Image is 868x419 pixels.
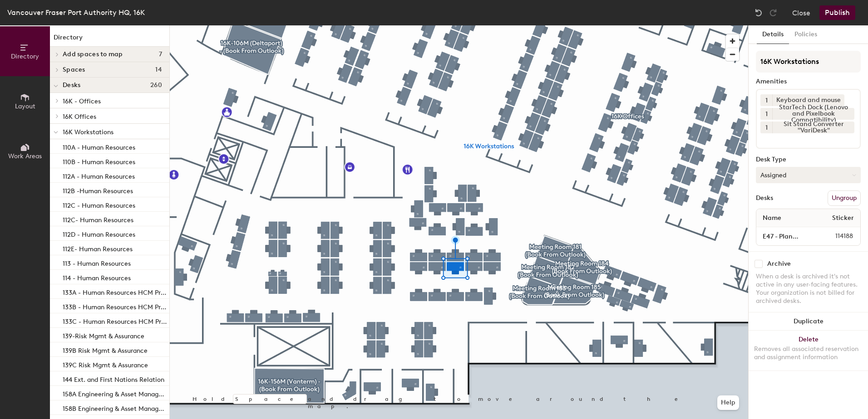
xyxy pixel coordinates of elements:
button: Help [717,395,739,410]
span: 16K Workstations [63,128,113,136]
div: Keyboard and mouse [772,94,844,106]
span: 260 [150,82,162,89]
img: Undo [754,8,763,17]
span: 16K - Offices [63,97,101,105]
div: Desk Type [756,156,861,163]
p: 112C- Human Resources [63,214,133,224]
span: 16K Offices [63,113,96,121]
div: Sit Stand Converter "VariDesk" [772,122,854,133]
button: DeleteRemoves all associated reservation and assignment information [749,331,868,370]
p: 144 Ext. and First Nations Relation [63,373,164,384]
div: Archive [767,260,791,268]
p: 114 - Human Resources [63,272,131,282]
div: Desks [756,195,773,202]
div: Removes all associated reservation and assignment information [754,345,863,361]
span: Name [758,210,786,226]
span: 1 [765,123,768,132]
div: StarTech Dock (Lenovo and Pixelbook Compatibility) [772,108,854,120]
button: Duplicate [749,312,868,331]
p: 113 - Human Resources [63,257,131,268]
p: 112B -Human Resources [63,185,133,195]
p: 133C - Human Resources HCM Project Team [63,315,168,326]
span: Sticker [828,210,858,226]
p: 158A Engineering & Asset Management [63,388,168,398]
button: Publish [819,5,855,20]
div: Amenities [756,78,861,85]
span: 14 [155,66,162,73]
p: 139-Risk Mgmt & Assurance [63,330,144,340]
div: When a desk is archived it's not active in any user-facing features. Your organization is not bil... [756,273,861,305]
p: 139C Risk Mgmt & Assurance [63,359,148,369]
span: 7 [159,51,162,58]
span: Add spaces to map [63,51,123,58]
p: 112E- Human Resources [63,243,133,253]
span: Spaces [63,66,85,73]
p: 110A - Human Resources [63,141,135,151]
p: 158B Engineering & Asset Management [63,402,168,413]
button: Details [757,25,789,44]
span: 1 [765,96,768,105]
p: 133A - Human Resources HCM Project Team [63,286,168,297]
p: 110B - Human Resources [63,156,135,166]
p: 112A - Human Resources [63,170,135,180]
span: Work Areas [8,152,42,160]
input: Unnamed desk [758,230,814,243]
p: 112D - Human Resources [63,228,135,239]
span: Directory [11,53,39,60]
p: 139B Risk Mgmt & Assurance [63,344,148,355]
span: 1 [765,109,768,119]
button: 1 [760,122,772,133]
button: 1 [760,108,772,120]
h1: Directory [50,33,169,47]
p: 133B - Human Resources HCM Project Team [63,301,168,311]
div: Vancouver Fraser Port Authority HQ, 16K [7,7,145,18]
span: Desks [63,82,80,89]
button: Close [792,5,810,20]
button: Assigned [756,167,861,183]
button: 1 [760,94,772,106]
img: Redo [769,8,778,17]
p: 112C - Human Resources [63,199,135,209]
button: Policies [789,25,823,44]
span: 114188 [814,231,858,241]
span: Layout [15,102,35,110]
button: Ungroup [828,190,861,206]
